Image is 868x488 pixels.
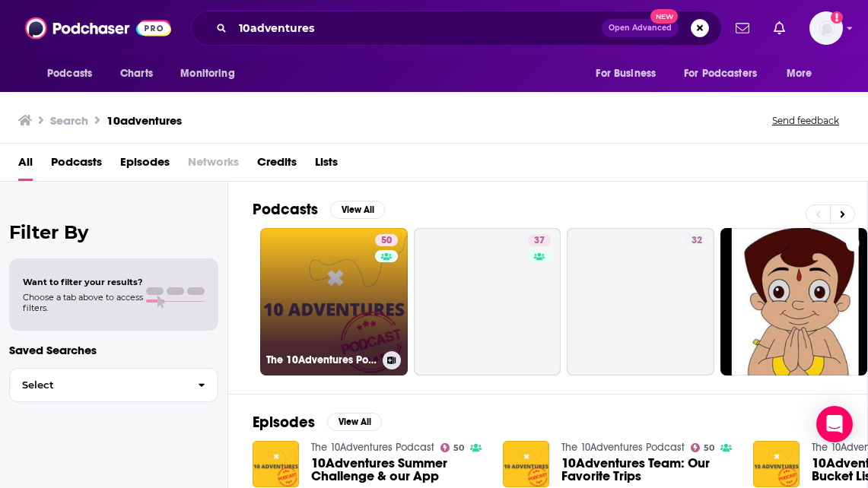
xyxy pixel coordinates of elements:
button: open menu [776,59,831,88]
a: 10Adventures Summer Challenge & our App [311,457,485,483]
button: open menu [37,59,112,88]
button: open menu [674,59,779,88]
span: Select [10,380,186,390]
a: 50 [440,443,465,452]
img: 10Adventures Summer Challenge & our App [253,441,299,487]
a: 50The 10Adventures Podcast [260,228,408,376]
button: open menu [585,59,675,88]
span: Want to filter your results? [23,277,143,287]
button: Select [9,368,218,402]
h3: The 10Adventures Podcast [266,353,377,366]
span: For Podcasters [684,63,757,84]
span: 50 [704,445,714,452]
a: PodcastsView All [253,200,385,219]
span: Open Advanced [609,24,672,32]
img: 10Adventures Team: Our Bucket List Trips [753,441,800,487]
button: Show profile menu [809,11,843,45]
a: 37 [414,228,561,376]
span: Podcasts [47,63,92,84]
span: 32 [692,233,702,249]
img: 10Adventures Team: Our Favorite Trips [503,441,549,487]
a: 50 [691,443,715,452]
a: 32 [567,228,714,376]
div: Open Intercom Messenger [816,406,853,442]
a: Credits [257,150,297,181]
a: EpisodesView All [253,413,382,432]
button: Send feedback [768,114,844,127]
span: More [787,63,812,84]
a: The 10Adventures Podcast [561,441,685,454]
h2: Podcasts [253,200,318,219]
h2: Filter By [9,221,218,243]
h2: Episodes [253,413,315,432]
a: Podcasts [51,150,102,181]
span: Networks [188,150,239,181]
a: Show notifications dropdown [730,15,755,41]
span: 50 [453,445,464,452]
h3: Search [50,113,88,128]
svg: Add a profile image [831,11,843,24]
span: New [650,9,678,24]
a: Episodes [120,150,170,181]
a: The 10Adventures Podcast [311,441,434,454]
button: View All [327,413,382,431]
span: Logged in as kkitamorn [809,11,843,45]
a: 37 [528,234,551,246]
a: All [18,150,33,181]
a: 32 [685,234,708,246]
a: Show notifications dropdown [768,15,791,41]
div: Search podcasts, credits, & more... [191,11,722,46]
a: Lists [315,150,338,181]
img: User Profile [809,11,843,45]
span: Choose a tab above to access filters. [23,292,143,313]
button: View All [330,201,385,219]
img: Podchaser - Follow, Share and Rate Podcasts [25,14,171,43]
p: Saved Searches [9,343,218,357]
span: For Business [596,63,656,84]
input: Search podcasts, credits, & more... [233,16,602,40]
span: Monitoring [180,63,234,84]
button: open menu [170,59,254,88]
button: Open AdvancedNew [602,19,679,37]
span: Charts [120,63,153,84]
span: 50 [381,233,392,249]
a: 10Adventures Team: Our Favorite Trips [561,457,735,483]
a: Charts [110,59,162,88]
h3: 10adventures [107,113,182,128]
a: 50 [375,234,398,246]
span: 37 [534,233,545,249]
